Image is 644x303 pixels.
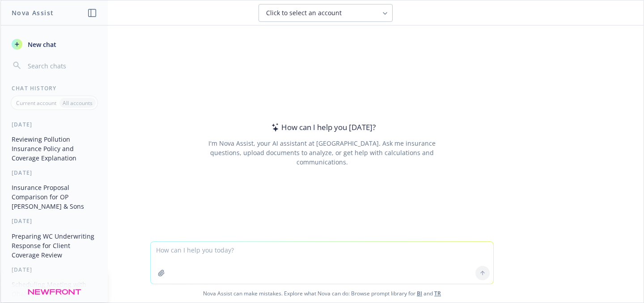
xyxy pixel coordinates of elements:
[4,284,640,303] span: Nova Assist can make mistakes. Explore what Nova can do: Browse prompt library for and
[63,99,93,107] p: All accounts
[16,99,56,107] p: Current account
[1,84,108,92] div: Chat History
[434,290,441,297] a: TR
[1,266,108,274] div: [DATE]
[12,8,54,17] h1: Nova Assist
[8,132,101,165] button: Reviewing Pollution Insurance Policy and Coverage Explanation
[1,121,108,128] div: [DATE]
[266,8,342,17] span: Click to select an account
[8,277,101,301] button: Scheduling Meeting with Ohalo Genetics
[1,217,108,225] div: [DATE]
[196,139,448,167] div: I'm Nova Assist, your AI assistant at [GEOGRAPHIC_DATA]. Ask me insurance questions, upload docum...
[26,40,56,49] span: New chat
[1,169,108,177] div: [DATE]
[8,36,101,52] button: New chat
[8,229,101,262] button: Preparing WC Underwriting Response for Client Coverage Review
[8,180,101,214] button: Insurance Proposal Comparison for OP [PERSON_NAME] & Sons
[26,59,97,72] input: Search chats
[258,4,393,22] button: Click to select an account
[417,290,422,297] a: BI
[269,122,376,133] div: How can I help you [DATE]?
